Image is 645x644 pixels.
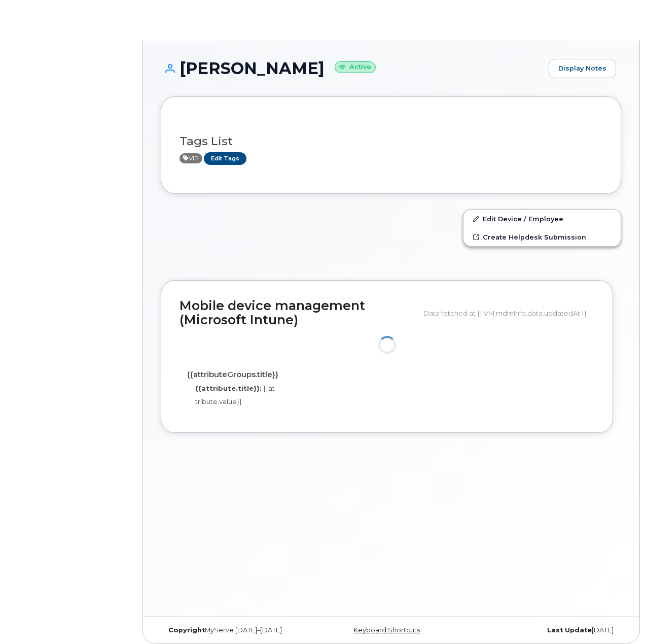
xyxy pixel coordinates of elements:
[161,59,544,77] h1: [PERSON_NAME]
[204,152,246,165] a: Edit Tags
[335,61,376,73] small: Active
[180,299,416,327] h2: Mobile device management (Microsoft Intune)
[463,228,621,246] a: Create Helpdesk Submission
[468,626,621,634] div: [DATE]
[168,626,205,634] strong: Copyright
[180,153,202,163] span: Active
[180,135,602,148] h3: Tags List
[423,303,594,323] div: Data fetched at {{ VM.mdmInfo.data.updatedAt }}
[161,626,314,634] div: MyServe [DATE]–[DATE]
[353,626,420,634] a: Keyboard Shortcuts
[195,384,262,393] label: {{attribute.title}}:
[463,210,621,228] a: Edit Device / Employee
[549,59,616,78] a: Display Notes
[547,626,592,634] strong: Last Update
[187,370,276,379] h4: {{attributeGroups.title}}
